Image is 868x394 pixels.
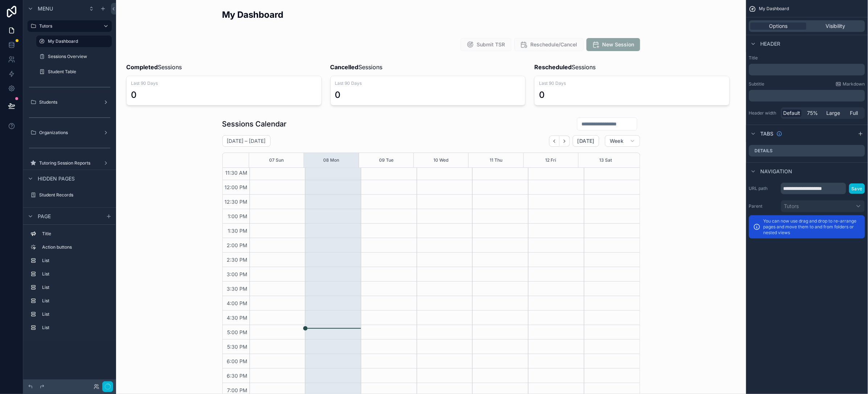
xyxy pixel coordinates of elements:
label: Title [749,55,865,61]
label: Tutors [39,23,97,29]
label: List [42,271,109,277]
label: Details [755,148,773,154]
a: Organizations [28,127,112,138]
label: Students [39,99,100,105]
button: Save [849,183,865,194]
label: Student Records [39,192,110,198]
label: Parent [749,203,778,209]
a: Students [28,96,112,108]
label: Title [42,231,109,237]
div: scrollable content [749,64,865,75]
span: Options [769,22,788,30]
label: My Dashboard [48,38,107,44]
a: Tutoring Session Reports [28,157,112,169]
a: Markdown [836,81,865,87]
span: My Dashboard [759,6,789,12]
span: Page [38,213,51,220]
button: Tutors [781,200,865,212]
label: Organizations [39,130,100,136]
label: List [42,325,109,331]
span: Visibility [826,22,846,30]
span: Markdown [843,81,865,87]
label: URL path [749,186,778,191]
div: scrollable content [23,225,116,341]
label: Action buttons [42,244,109,250]
span: Full [850,109,858,117]
a: Student Table [36,66,112,78]
a: My Dashboard [36,36,112,47]
label: Subtitle [749,81,765,87]
span: Hidden pages [38,175,75,182]
a: Student Records [28,189,112,201]
span: Menu [38,5,53,12]
span: 75% [807,109,818,117]
label: Header width [749,110,778,116]
label: List [42,311,109,317]
label: List [42,298,109,304]
span: Header [761,40,781,47]
a: Sessions Overview [36,51,112,62]
label: Student Table [48,69,110,75]
span: Default [783,109,801,117]
div: scrollable content [749,90,865,101]
label: List [42,285,109,290]
label: Tutoring Session Reports [39,160,100,166]
span: Tabs [761,130,774,137]
label: List [42,258,109,264]
label: Sessions Overview [48,54,110,59]
span: Tutors [784,203,799,210]
p: You can now use drag and drop to re-arrange pages and move them to and from folders or nested views [764,218,861,236]
span: Large [827,109,840,117]
a: Tutors [28,20,112,32]
span: Navigation [761,168,793,175]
